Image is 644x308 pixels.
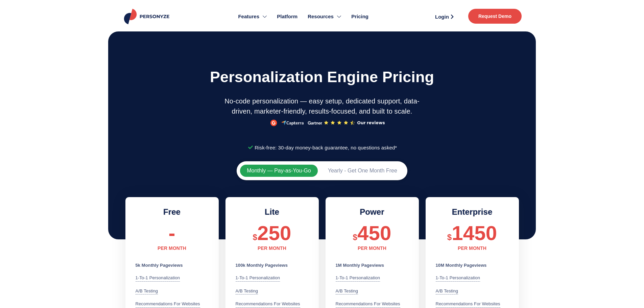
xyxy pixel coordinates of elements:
[436,275,480,282] div: 1-to-1 Personalization
[336,263,384,268] b: 1M Monthly Pageviews
[447,233,452,242] span: $
[136,288,158,295] div: A/B testing
[336,275,380,282] div: 1-to-1 Personalization
[468,9,522,24] a: Request Demo
[253,233,257,242] span: $
[346,3,374,30] a: Pricing
[357,222,391,244] span: 450
[308,13,334,21] span: Resources
[427,11,461,22] a: Login
[168,222,175,244] span: -
[236,301,300,308] div: Recommendations for websites
[436,263,487,268] b: 10M Monthly Pageviews
[136,263,183,268] b: 5k Monthly Pageviews
[136,301,200,308] div: Recommendations for websites
[223,96,421,116] p: No-code personalization — easy setup, dedicated support, data-driven, marketer-friendly, results-...
[478,14,511,19] span: Request Demo
[236,288,258,295] div: A/B testing
[238,13,259,21] span: Features
[272,3,303,30] a: Platform
[253,142,397,153] span: Risk-free: 30-day money-back guarantee, no questions asked*
[336,207,409,217] h2: Power
[351,13,368,21] span: Pricing
[236,263,288,268] b: 100k Monthly Pageviews
[123,9,172,24] img: Personyze logo
[233,3,272,30] a: Features
[336,301,400,308] div: Recommendations for websites
[436,301,500,308] div: Recommendations for websites
[353,233,357,242] span: $
[236,207,309,217] h2: Lite
[452,222,497,244] span: 1450
[240,165,318,177] button: Monthly — Pay-as-You-Go
[435,14,449,19] span: Login
[136,275,180,282] div: 1-to-1 Personalization
[110,65,534,89] h1: Personalization engine pricing
[436,288,458,295] div: A/B testing
[247,168,311,173] span: Monthly — Pay-as-You-Go
[257,222,291,244] span: 250
[328,168,397,173] span: Yearly - Get One Month Free
[303,3,346,30] a: Resources
[336,288,358,295] div: A/B testing
[236,275,280,282] div: 1-to-1 Personalization
[136,207,209,217] h2: Free
[321,165,404,177] button: Yearly - Get One Month Free
[277,13,297,21] span: Platform
[436,207,509,217] h2: Enterprise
